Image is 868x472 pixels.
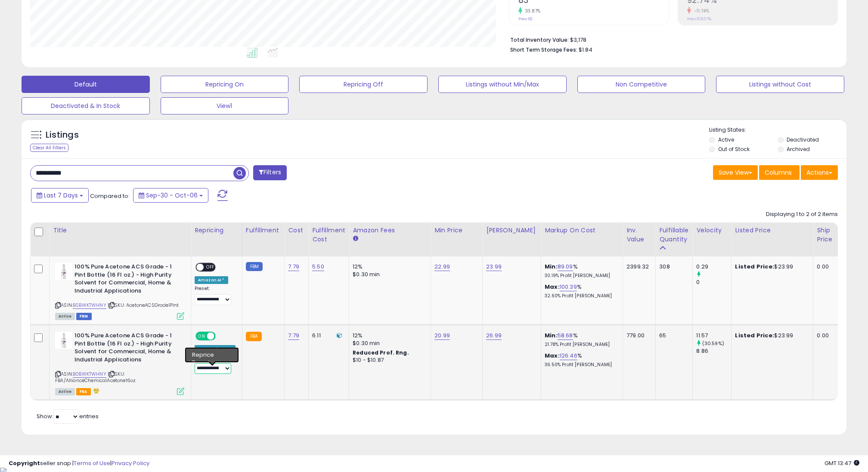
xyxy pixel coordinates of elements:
[718,136,734,143] label: Active
[522,8,541,14] small: 33.87%
[55,332,184,394] div: ASIN:
[545,352,616,368] div: %
[545,342,616,348] p: 21.78% Profit [PERSON_NAME]
[716,76,844,93] button: Listings without Cost
[709,126,846,134] p: Listing States:
[510,46,577,53] b: Short Term Storage Fees:
[579,46,592,54] span: $1.84
[44,191,78,200] span: Last 7 Days
[659,263,686,271] div: 308
[195,355,236,374] div: Preset:
[353,263,424,271] div: 12%
[577,76,706,93] button: Non Competitive
[510,34,831,44] li: $3,178
[560,283,577,291] a: 100.39
[112,459,149,467] a: Privacy Policy
[353,271,424,278] div: $0.30 min
[545,283,560,291] b: Max:
[817,263,831,271] div: 0.00
[31,188,89,203] button: Last 7 Days
[146,191,198,200] span: Sep-30 - Oct-06
[90,192,130,200] span: Compared to:
[46,129,79,141] h5: Listings
[735,331,774,339] b: Listed Price:
[353,226,427,235] div: Amazon Fees
[702,340,724,347] small: (30.59%)
[687,16,711,22] small: Prev: 105.07%
[214,333,228,340] span: OFF
[195,276,228,284] div: Amazon AI *
[787,145,810,153] label: Archived
[37,412,99,420] span: Show: entries
[541,222,623,256] th: The percentage added to the cost of goods (COGS) that forms the calculator for Min & Max prices.
[558,331,573,340] a: 58.68
[766,210,838,219] div: Displaying 1 to 2 of 2 items
[545,262,558,271] b: Min:
[696,278,731,286] div: 0
[817,226,834,244] div: Ship Price
[545,332,616,348] div: %
[353,332,424,339] div: 12%
[9,459,40,467] strong: Copyright
[246,332,262,341] small: FBA
[22,76,150,93] button: Default
[626,263,649,271] div: 2399.32
[312,332,342,339] div: 6.11
[735,262,774,271] b: Listed Price:
[545,273,616,279] p: 30.19% Profit [PERSON_NAME]
[545,362,616,368] p: 36.50% Profit [PERSON_NAME]
[161,97,289,114] button: View1
[691,8,710,14] small: -11.74%
[545,352,560,360] b: Max:
[76,313,92,320] span: FBM
[801,165,838,180] button: Actions
[195,345,236,353] div: Recur. Change
[55,388,75,395] span: All listings currently available for purchase on Amazon
[312,226,345,244] div: Fulfillment Cost
[696,347,731,355] div: 8.86
[108,302,179,308] span: | SKU: AcetoneACSGrade1Pint
[817,332,831,339] div: 0.00
[246,262,263,271] small: FBM
[288,226,305,235] div: Cost
[55,263,72,280] img: 31DdYpCziNL._SL40_.jpg
[558,262,573,271] a: 89.09
[195,226,239,235] div: Repricing
[196,333,207,340] span: ON
[22,97,150,114] button: Deactivated & In Stock
[434,262,450,271] a: 22.99
[53,226,187,235] div: Title
[76,388,91,395] span: FBA
[55,313,75,320] span: All listings currently available for purchase on Amazon
[353,235,358,243] small: Amazon Fees.
[74,263,179,297] b: 100% Pure Acetone ACS Grade - 1 Pint Bottle (16 Fl oz.) - High Purity Solvent for Commercial, Hom...
[312,262,324,271] a: 5.50
[486,331,502,340] a: 26.99
[204,264,217,271] span: OFF
[55,263,184,319] div: ASIN:
[545,263,616,279] div: %
[560,352,577,360] a: 126.46
[74,459,110,467] a: Terms of Use
[626,332,649,339] div: 779.00
[735,263,806,271] div: $23.99
[486,262,502,271] a: 23.99
[696,263,731,271] div: 0.29
[55,370,136,383] span: | SKU: FBA/AllianceChemicalAcetone16oz
[288,331,299,340] a: 7.79
[299,76,428,93] button: Repricing Off
[30,144,68,152] div: Clear All Filters
[545,226,619,235] div: Markup on Cost
[545,283,616,299] div: %
[765,168,792,177] span: Columns
[288,262,299,271] a: 7.79
[353,339,424,347] div: $0.30 min
[825,459,859,467] span: 2025-10-14 13:47 GMT
[718,145,750,153] label: Out of Stock
[161,76,289,93] button: Repricing On
[759,165,800,180] button: Columns
[545,293,616,299] p: 32.60% Profit [PERSON_NAME]
[696,332,731,339] div: 11.57
[353,349,409,356] b: Reduced Prof. Rng.
[518,16,533,22] small: Prev: 62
